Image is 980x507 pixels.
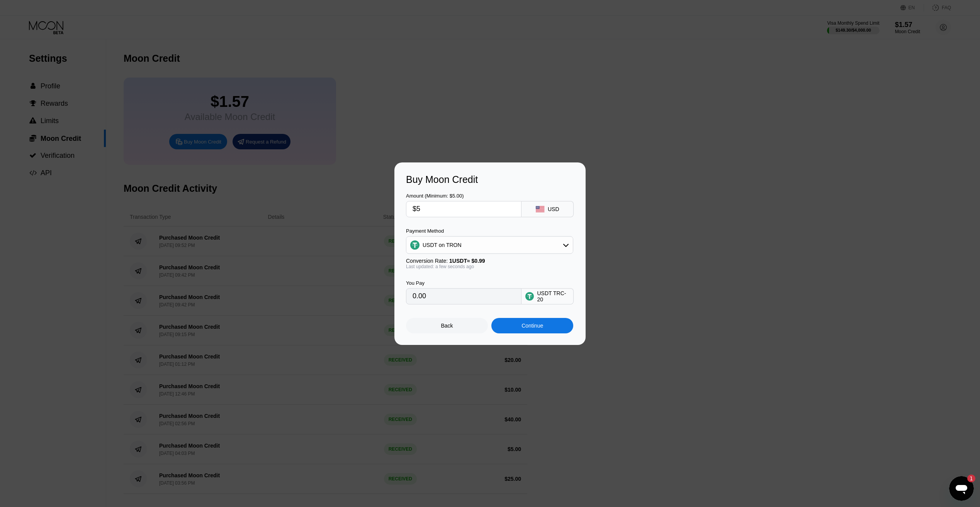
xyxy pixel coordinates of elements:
[406,280,521,286] div: You Pay
[441,323,453,329] div: Back
[949,476,974,501] iframe: Bouton de lancement de la fenêtre de messagerie, 1 message non lu
[406,193,521,199] div: Amount (Minimum: $5.00)
[537,290,569,303] div: USDT TRC-20
[406,237,573,253] div: USDT on TRON
[406,228,573,234] div: Payment Method
[521,323,543,329] div: Continue
[406,258,573,264] div: Conversion Rate:
[491,318,573,333] div: Continue
[423,242,462,248] div: USDT on TRON
[413,201,515,217] input: $0.00
[548,206,559,212] div: USD
[406,174,574,185] div: Buy Moon Credit
[960,475,975,482] iframe: Nombre de messages non lus
[406,318,488,333] div: Back
[406,264,573,269] div: Last updated: a few seconds ago
[449,258,485,264] span: 1 USDT ≈ $0.99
